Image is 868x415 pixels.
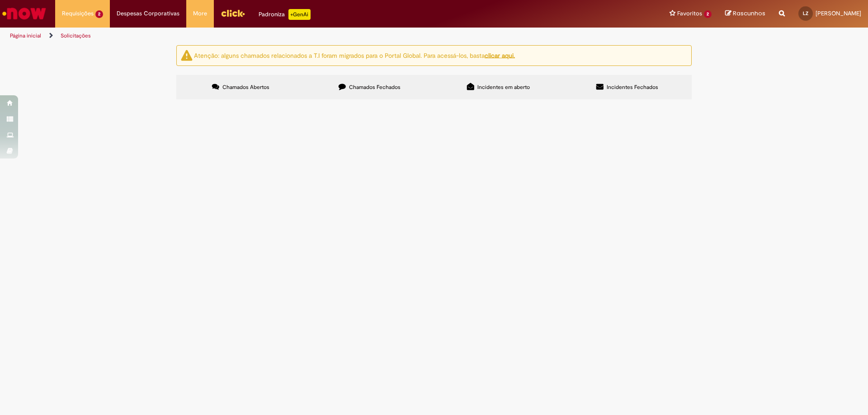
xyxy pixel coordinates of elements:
span: Chamados Abertos [222,84,269,91]
span: Rascunhos [733,9,765,18]
a: Solicitações [61,32,91,39]
span: 2 [704,10,712,18]
p: +GenAi [288,9,311,20]
span: Requisições [62,9,94,18]
span: Incidentes em aberto [477,84,530,91]
div: Padroniza [259,9,311,20]
span: LZ [803,10,808,16]
ng-bind-html: Atenção: alguns chamados relacionados a T.I foram migrados para o Portal Global. Para acessá-los,... [194,51,515,59]
span: Incidentes Fechados [607,84,658,91]
span: Favoritos [677,9,702,18]
span: [PERSON_NAME] [816,9,861,17]
a: clicar aqui. [485,51,515,59]
ul: Trilhas de página [7,28,572,44]
span: Despesas Corporativas [117,9,179,18]
span: 2 [95,10,103,18]
a: Página inicial [10,32,41,39]
span: More [193,9,207,18]
span: Chamados Fechados [349,84,401,91]
a: Rascunhos [725,9,765,18]
img: ServiceNow [1,5,47,23]
img: click_logo_yellow_360x200.png [221,6,245,20]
